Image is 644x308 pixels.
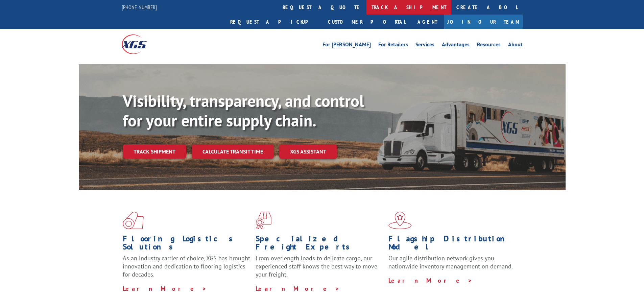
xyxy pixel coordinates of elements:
a: [PHONE_NUMBER] [122,4,157,10]
p: From overlength loads to delicate cargo, our experienced staff knows the best way to move your fr... [256,254,383,284]
a: Join Our Team [444,15,523,29]
a: For [PERSON_NAME] [323,42,371,49]
a: For Retailers [378,42,408,49]
a: Learn More > [123,285,207,292]
b: Visibility, transparency, and control for your entire supply chain. [123,90,364,131]
h1: Flooring Logistics Solutions [123,235,251,254]
a: Learn More > [256,285,340,292]
a: Advantages [442,42,470,49]
a: About [508,42,523,49]
a: Request a pickup [225,15,323,29]
a: Track shipment [123,144,186,159]
a: Services [415,42,434,49]
span: Our agile distribution network gives you nationwide inventory management on demand. [388,254,513,270]
a: Resources [477,42,501,49]
a: Learn More > [388,277,473,284]
span: As an industry carrier of choice, XGS has brought innovation and dedication to flooring logistics... [123,254,250,278]
h1: Specialized Freight Experts [256,235,383,254]
img: xgs-icon-total-supply-chain-intelligence-red [123,212,144,229]
img: xgs-icon-focused-on-flooring-red [256,212,271,229]
a: Agent [411,15,444,29]
a: XGS ASSISTANT [279,144,337,159]
img: xgs-icon-flagship-distribution-model-red [388,212,412,229]
h1: Flagship Distribution Model [388,235,516,254]
a: Customer Portal [323,15,411,29]
a: Calculate transit time [192,144,274,159]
